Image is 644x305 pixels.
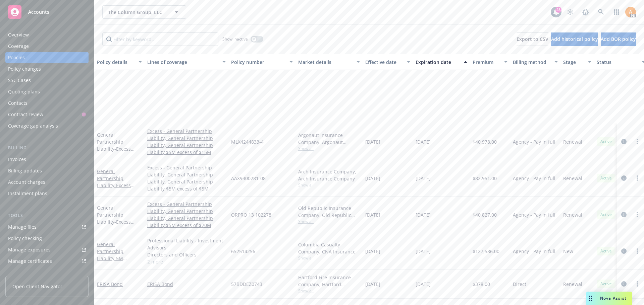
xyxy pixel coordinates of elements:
[594,5,608,19] a: Search
[298,219,360,224] span: Show all
[599,139,613,145] span: Active
[298,255,360,261] span: Show all
[620,280,628,288] a: circleInformation
[8,267,40,278] div: Manage BORs
[298,274,360,288] div: Hartford Fire Insurance Company, Hartford Insurance Group
[5,75,89,86] a: SSC Cases
[473,59,500,66] div: Premium
[298,241,360,255] div: Columbia Casualty Company, CNA Insurance
[8,165,42,176] div: Billing updates
[97,132,136,166] a: General Partnership Liability
[510,54,560,70] button: Billing method
[473,281,490,288] span: $378.00
[298,205,360,219] div: Old Republic Insurance Company, Old Republic General Insurance Group
[513,248,555,255] span: Agency - Pay in full
[620,247,628,255] a: circleInformation
[5,52,89,63] a: Policies
[620,138,628,146] a: circleInformation
[97,146,136,166] span: - Excess (LAYER 3) | 5M xs 15M
[298,59,353,66] div: Market details
[601,32,636,46] button: Add BOR policy
[473,175,497,182] span: $82,951.00
[5,212,89,219] div: Tools
[147,128,226,156] a: Excess - General Partnership Liability, General Partnership Liability, General Partnership Liabil...
[231,175,266,182] span: AAX9300281-08
[551,32,598,46] button: Add historical policy
[8,154,26,165] div: Invoices
[97,182,137,203] span: - Excess (LAYER 1) | 5M xs 5M D&O/EPL/E&O
[365,211,380,218] span: [DATE]
[599,175,613,181] span: Active
[147,258,226,265] a: 2 more
[413,54,470,70] button: Expiration date
[5,188,89,199] a: Installment plans
[298,168,360,182] div: Arch Insurance Company, Arch Insurance Company
[416,281,431,288] span: [DATE]
[8,188,47,199] div: Installment plans
[5,165,89,176] a: Billing updates
[28,9,49,15] span: Accounts
[5,64,89,74] a: Policy changes
[513,211,555,218] span: Agency - Pay in full
[560,54,594,70] button: Stage
[5,98,89,108] a: Contacts
[563,138,582,145] span: Renewal
[97,241,137,269] a: General Partnership Liability
[563,248,573,255] span: New
[108,9,166,16] span: The Column Group, LLC
[586,292,595,305] div: Drag to move
[97,168,137,203] a: General Partnership Liability
[473,211,497,218] span: $40,827.00
[8,256,52,266] div: Manage certificates
[563,59,584,66] div: Stage
[8,41,29,52] div: Coverage
[610,5,623,19] a: Switch app
[147,281,226,288] a: ERISA Bond
[633,174,641,182] a: more
[365,248,380,255] span: [DATE]
[5,121,89,131] a: Coverage gap analysis
[222,36,248,42] span: Show inactive
[470,54,510,70] button: Premium
[5,233,89,244] a: Policy checking
[416,248,431,255] span: [DATE]
[599,212,613,218] span: Active
[8,244,51,255] div: Manage exposures
[586,292,632,305] button: Nova Assist
[5,256,89,266] a: Manage certificates
[599,248,613,254] span: Active
[365,281,380,288] span: [DATE]
[365,59,403,66] div: Effective date
[94,54,145,70] button: Policy details
[231,138,264,145] span: MLX4244833-4
[600,295,627,301] span: Nova Assist
[8,29,29,40] div: Overview
[298,182,360,188] span: Show all
[8,222,37,232] div: Manage files
[563,175,582,182] span: Renewal
[416,211,431,218] span: [DATE]
[416,59,460,66] div: Expiration date
[298,132,360,146] div: Argonaut Insurance Company, Argonaut Insurance Company (Argo)
[147,251,226,258] a: Directors and Officers
[5,154,89,165] a: Invoices
[147,59,218,66] div: Lines of coverage
[298,146,360,151] span: Show all
[296,54,363,70] button: Market details
[145,54,228,70] button: Lines of coverage
[513,281,526,288] span: Direct
[5,3,89,21] a: Accounts
[597,59,638,66] div: Status
[8,98,28,108] div: Contacts
[563,211,582,218] span: Renewal
[563,281,582,288] span: Renewal
[513,175,555,182] span: Agency - Pay in full
[8,121,58,131] div: Coverage gap analysis
[147,237,226,251] a: Professional Liability - Investment Advisors
[416,175,431,182] span: [DATE]
[517,36,548,42] span: Export to CSV
[8,64,41,74] div: Policy changes
[633,280,641,288] a: more
[97,255,137,269] span: - 5M D&O/EPL/E&O/FID
[8,109,43,120] div: Contract review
